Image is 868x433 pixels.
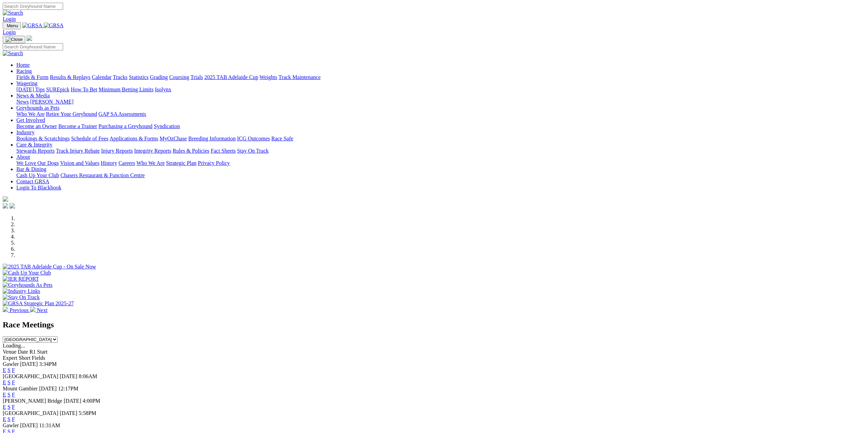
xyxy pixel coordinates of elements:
a: E [3,380,6,385]
a: Privacy Policy [198,160,230,166]
span: Menu [7,23,18,28]
span: Short [19,355,31,361]
a: Who We Are [136,160,165,166]
a: Get Involved [16,117,45,123]
a: Syndication [154,123,180,129]
span: [DATE] [64,398,82,404]
span: Fields [32,355,45,361]
a: Purchasing a Greyhound [99,123,152,129]
span: Expert [3,355,17,361]
a: Become a Trainer [58,123,97,129]
span: R1 Start [29,349,47,355]
a: Vision and Values [60,160,99,166]
a: Home [16,62,30,68]
a: Cash Up Your Club [16,172,59,178]
button: Toggle navigation [3,36,25,43]
a: News [16,99,29,105]
a: Stay On Track [237,148,268,154]
img: Search [3,10,23,16]
span: [DATE] [60,410,77,416]
a: Greyhounds as Pets [16,105,59,111]
span: 11:31AM [39,422,60,428]
div: Get Involved [16,123,865,129]
a: Track Injury Rebate [56,148,100,154]
span: Gawler [3,422,19,428]
a: Login To Blackbook [16,185,61,190]
a: Isolynx [155,87,171,92]
a: Fields & Form [16,74,48,80]
a: S [8,416,11,422]
a: F [12,392,15,398]
img: GRSA [22,22,42,29]
a: Careers [118,160,135,166]
span: Date [18,349,28,355]
a: Coursing [169,74,189,80]
a: Login [3,29,16,35]
img: facebook.svg [3,203,8,208]
a: Bookings & Scratchings [16,136,70,141]
span: Previous [10,307,29,313]
a: E [3,416,6,422]
div: Care & Integrity [16,148,865,154]
span: [DATE] [20,361,38,367]
a: S [8,367,11,373]
a: News & Media [16,93,50,98]
a: Minimum Betting Limits [99,87,153,92]
a: Tracks [113,74,128,80]
a: Contact GRSA [16,179,49,184]
img: Stay On Track [3,294,40,300]
a: Integrity Reports [134,148,171,154]
a: Breeding Information [188,136,236,141]
a: Track Maintenance [279,74,321,80]
a: Retire Your Greyhound [46,111,97,117]
a: [PERSON_NAME] [30,99,73,105]
a: Grading [150,74,168,80]
a: Wagering [16,80,38,86]
div: Industry [16,136,865,142]
span: 4:00PM [83,398,100,404]
a: History [101,160,117,166]
span: 12:17PM [58,386,78,391]
img: logo-grsa-white.png [3,196,8,202]
a: About [16,154,30,160]
div: Bar & Dining [16,172,865,179]
a: Calendar [92,74,112,80]
a: Next [30,307,47,313]
span: Mount Gambier [3,386,38,391]
img: chevron-right-pager-white.svg [30,307,35,312]
img: logo-grsa-white.png [27,35,32,41]
a: E [3,367,6,373]
span: [GEOGRAPHIC_DATA] [3,410,58,416]
span: 3:34PM [39,361,57,367]
a: Bar & Dining [16,166,46,172]
a: F [12,380,15,385]
div: Racing [16,74,865,80]
a: S [8,380,11,385]
span: Next [37,307,47,313]
a: Rules & Policies [173,148,209,154]
div: News & Media [16,99,865,105]
a: Chasers Restaurant & Function Centre [60,172,145,178]
a: Weights [260,74,277,80]
a: S [8,392,11,398]
span: 5:58PM [79,410,97,416]
div: Wagering [16,87,865,93]
a: Schedule of Fees [71,136,108,141]
a: E [3,392,6,398]
span: Venue [3,349,16,355]
a: Racing [16,68,32,74]
a: Statistics [129,74,149,80]
img: IER REPORT [3,276,39,282]
a: SUREpick [46,87,69,92]
input: Search [3,43,63,50]
img: Search [3,50,23,57]
a: Previous [3,307,30,313]
a: 2025 TAB Adelaide Cup [204,74,258,80]
a: Login [3,16,16,22]
a: [DATE] Tips [16,87,45,92]
span: 8:06AM [79,373,97,379]
a: We Love Our Dogs [16,160,59,166]
span: [DATE] [39,386,57,391]
span: [GEOGRAPHIC_DATA] [3,373,58,379]
img: twitter.svg [10,203,15,208]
